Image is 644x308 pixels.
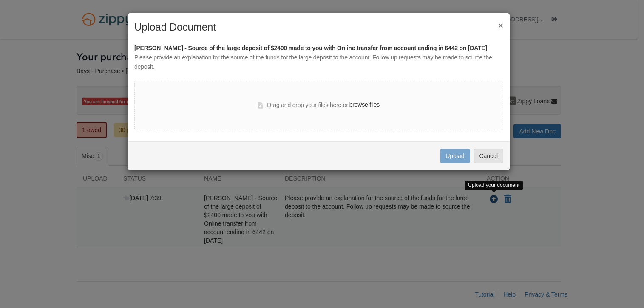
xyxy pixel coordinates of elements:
button: Cancel [474,149,503,163]
div: [PERSON_NAME] - Source of the large deposit of $2400 made to you with Online transfer from accoun... [134,44,503,53]
h2: Upload Document [134,22,503,33]
div: Drag and drop your files here or [258,100,380,110]
label: browse files [349,100,380,110]
div: Please provide an explanation for the source of the funds for the large deposit to the account. F... [134,53,503,72]
button: Upload [440,149,470,163]
div: Upload your document [465,181,523,190]
button: × [498,21,503,30]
